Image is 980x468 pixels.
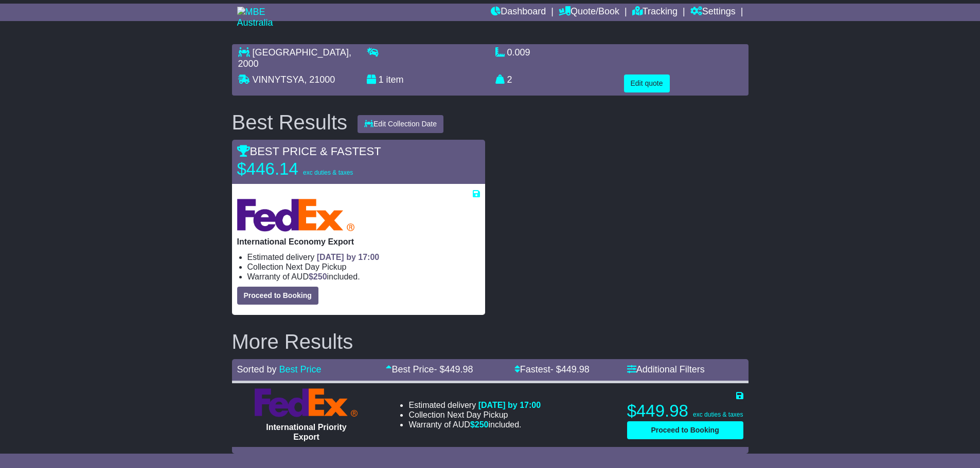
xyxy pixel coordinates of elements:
[227,111,353,134] div: Best Results
[237,287,318,305] button: Proceed to Booking
[253,74,305,85] span: VINNYTSYA
[559,4,619,21] a: Quote/Book
[379,74,384,85] span: 1
[237,145,381,158] span: BEST PRICE & FASTEST
[447,410,508,419] span: Next Day Pickup
[507,74,512,85] span: 2
[279,364,322,375] a: Best Price
[237,199,355,232] img: FedEx Express: International Economy Export
[266,423,346,441] span: International Priority Export
[478,401,541,409] span: [DATE] by 17:00
[303,169,353,176] span: exc duties & taxes
[237,237,480,247] p: International Economy Export
[313,272,327,281] span: 250
[255,388,358,417] img: FedEx Express: International Priority Export
[561,364,590,375] span: 449.98
[253,47,349,58] span: [GEOGRAPHIC_DATA]
[286,263,346,271] span: Next Day Pickup
[491,4,546,21] a: Dashboard
[247,252,480,262] li: Estimated delivery
[408,410,541,420] li: Collection
[304,74,335,85] span: , 21000
[247,272,480,282] li: Warranty of AUD included.
[475,420,489,429] span: 250
[507,47,530,58] span: 0.009
[445,364,473,375] span: 449.98
[632,4,678,21] a: Tracking
[358,115,443,133] button: Edit Collection Date
[232,330,749,353] h2: More Results
[247,262,480,272] li: Collection
[514,364,590,375] a: Fastest- $449.98
[237,159,366,179] p: $446.14
[408,420,541,429] li: Warranty of AUD included.
[434,364,473,375] span: - $
[317,253,380,261] span: [DATE] by 17:00
[309,272,327,281] span: $
[237,364,277,375] span: Sorted by
[550,364,590,375] span: - $
[693,411,743,418] span: exc duties & taxes
[470,420,489,429] span: $
[690,4,736,21] a: Settings
[386,74,404,85] span: item
[627,421,743,439] button: Proceed to Booking
[386,364,473,375] a: Best Price- $449.98
[624,74,670,92] button: Edit quote
[408,400,541,410] li: Estimated delivery
[627,364,705,375] a: Additional Filters
[238,47,351,69] span: , 2000
[627,401,743,421] p: $449.98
